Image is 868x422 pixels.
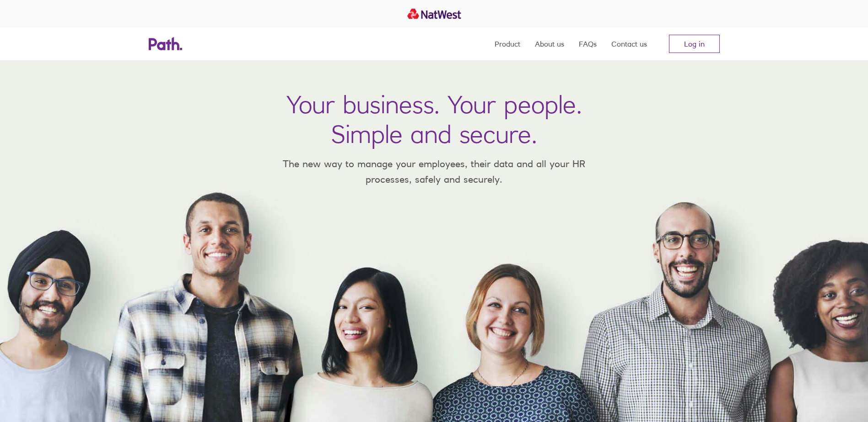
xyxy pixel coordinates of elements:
[669,35,720,53] a: Log in
[495,27,520,60] a: Product
[579,27,597,60] a: FAQs
[286,90,582,149] h1: Your business. Your people. Simple and secure.
[270,156,599,187] p: The new way to manage your employees, their data and all your HR processes, safely and securely.
[535,27,564,60] a: About us
[611,27,647,60] a: Contact us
